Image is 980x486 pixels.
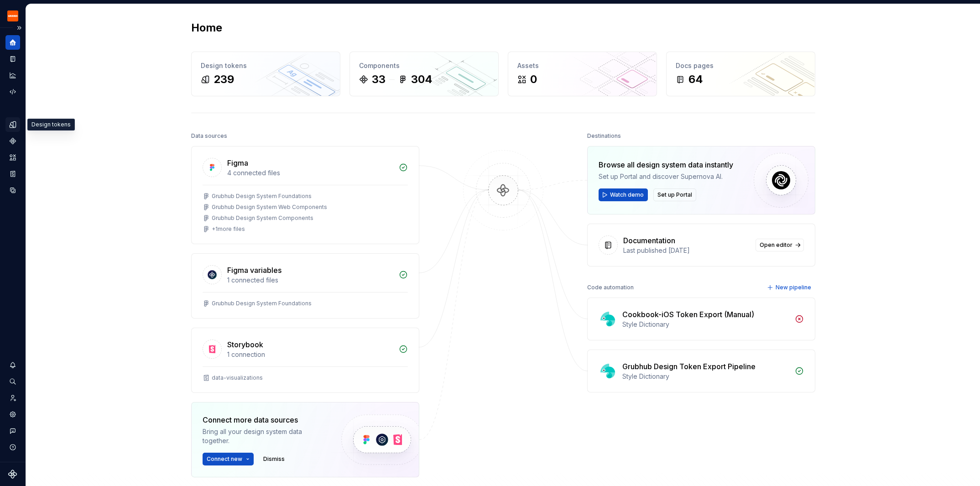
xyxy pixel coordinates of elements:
a: Design tokens [5,117,20,132]
div: Documentation [623,235,675,246]
a: Settings [5,407,20,422]
button: Set up Portal [653,188,696,201]
button: Connect new [203,453,254,465]
a: Figma4 connected filesGrubhub Design System FoundationsGrubhub Design System Web ComponentsGrubhu... [191,146,419,244]
button: Notifications [5,358,20,372]
div: Data sources [191,130,227,142]
span: Watch demo [610,191,644,199]
div: Style Dictionary [622,372,789,381]
div: Destinations [587,130,621,142]
div: Components [359,61,489,70]
button: New pipeline [764,281,815,294]
div: Figma variables [227,265,281,276]
div: Grubhub Design System Web Components [212,204,327,211]
span: Open editor [760,241,792,249]
div: 304 [411,72,433,87]
div: data-visualizations [212,374,263,381]
div: Cookbook-iOS Token Export (Manual) [622,309,754,320]
svg: Supernova Logo [8,470,17,479]
a: Home [5,35,20,50]
button: Expand sidebar [13,21,26,34]
button: Watch demo [599,188,648,201]
div: Grubhub Design System Foundations [212,300,312,307]
a: Assets0 [508,52,657,96]
div: + 1 more files [212,225,245,233]
div: 33 [372,72,386,87]
span: Set up Portal [657,191,692,199]
span: Dismiss [263,455,285,463]
div: Last published [DATE] [623,246,750,255]
div: 4 connected files [227,168,393,178]
div: Set up Portal and discover Supernova AI. [599,172,733,181]
a: Assets [5,150,20,165]
div: Grubhub Design System Components [212,214,313,222]
button: Search ⌘K [5,374,20,389]
div: Grubhub Design System Foundations [212,193,312,200]
button: Dismiss [259,453,289,465]
div: Storybook [227,339,263,350]
a: Storybook1 connectiondata-visualizations [191,328,419,393]
a: Invite team [5,391,20,405]
a: Components [5,134,20,148]
div: 239 [214,72,234,87]
div: Assets [517,61,647,70]
span: Connect new [207,455,242,463]
a: Data sources [5,183,20,198]
div: Design tokens [27,119,75,131]
span: New pipeline [776,284,811,291]
a: Open editor [756,239,804,251]
div: 1 connection [227,350,393,359]
a: Components33304 [349,52,499,96]
div: 0 [530,72,537,87]
h2: Home [191,21,222,35]
a: Documentation [5,52,20,66]
a: Analytics [5,68,20,83]
a: Figma variables1 connected filesGrubhub Design System Foundations [191,253,419,319]
img: 4e8d6f31-f5cf-47b4-89aa-e4dec1dc0822.png [7,10,18,21]
div: Style Dictionary [622,320,789,329]
div: Connect more data sources [203,414,326,425]
div: Grubhub Design Token Export Pipeline [622,361,756,372]
div: Design tokens [201,61,331,70]
div: 64 [688,72,703,87]
a: Code automation [5,84,20,99]
a: Design tokens239 [191,52,340,96]
div: 1 connected files [227,276,393,285]
div: Figma [227,157,248,168]
div: Docs pages [676,61,806,70]
div: Bring all your design system data together. [203,427,326,445]
a: Docs pages64 [666,52,815,96]
button: Contact support [5,423,20,438]
a: Storybook stories [5,167,20,181]
div: Browse all design system data instantly [599,159,733,170]
div: Code automation [587,281,634,294]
